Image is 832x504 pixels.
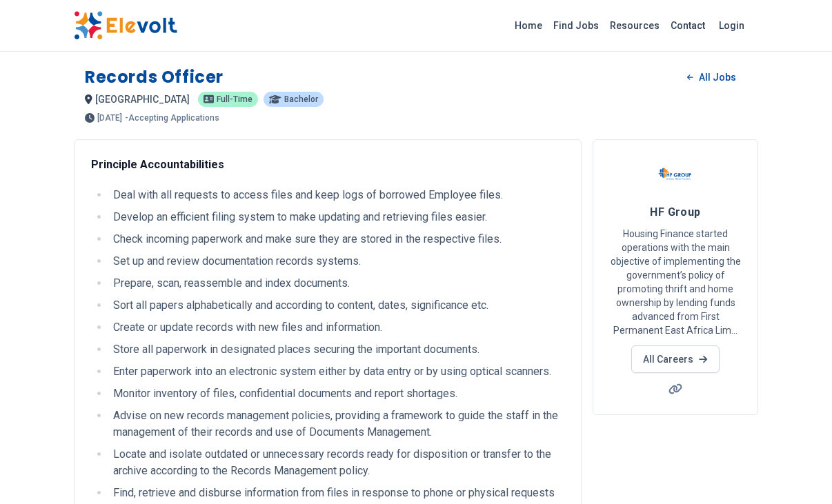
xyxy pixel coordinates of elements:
p: - Accepting Applications [125,114,219,122]
a: Contact [665,14,711,37]
li: Develop an efficient filing system to make updating and retrieving files easier. [109,209,564,225]
li: Locate and isolate outdated or unnecessary records ready for disposition or transfer to the archi... [109,446,564,479]
a: Home [509,14,548,37]
p: Housing Finance started operations with the main objective of implementing the government’s polic... [610,227,741,337]
a: All Careers [631,345,719,373]
li: Monitor inventory of files, confidential documents and report shortages. [109,385,564,402]
a: Find Jobs [548,14,604,37]
span: Bachelor [284,95,318,103]
li: Prepare, scan, reassemble and index documents. [109,275,564,292]
span: Full-time [217,95,252,103]
span: [DATE] [97,114,122,122]
li: Enter paperwork into an electronic system either by data entry or by using optical scanners. [109,363,564,380]
img: Elevolt [74,11,177,40]
li: Advise on new records management policies, providing a framework to guide the staff in the manage... [109,407,564,441]
h1: Records Officer [85,66,224,88]
a: All Jobs [676,67,747,88]
li: Deal with all requests to access files and keep logs of borrowed Employee files. [109,187,564,203]
li: Sort all papers alphabetically and according to content, dates, significance etc. [109,297,564,314]
span: [GEOGRAPHIC_DATA] [95,94,190,105]
strong: Principle Accountabilities [91,158,224,171]
a: Resources [604,14,665,37]
li: Store all paperwork in designated places securing the important documents. [109,341,564,358]
li: Check incoming paperwork and make sure they are stored in the respective files. [109,231,564,248]
img: HF Group [658,157,693,191]
span: HF Group [650,205,701,219]
li: Create or update records with new files and information. [109,319,564,336]
a: Login [711,12,753,39]
li: Set up and review documentation records systems. [109,253,564,270]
